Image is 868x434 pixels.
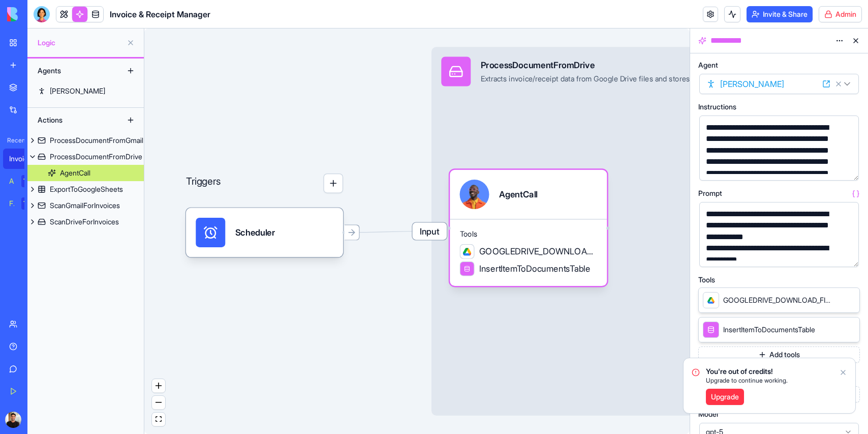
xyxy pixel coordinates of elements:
span: InsertItemToDocumentsTable [479,263,591,275]
img: logo [7,7,70,21]
a: Feedback FormTRY [3,193,44,214]
span: Model [698,411,718,418]
button: zoom out [152,396,165,410]
div: Scheduler [235,226,275,239]
div: Feedback Form [9,198,14,209]
span: Invoice & Receipt Manager [110,8,210,20]
span: Tools [460,229,597,239]
div: Invoice & Receipt Manager [9,154,38,164]
button: zoom in [152,379,165,393]
div: Scheduler [186,208,343,257]
a: Invoice & Receipt Manager [3,149,44,169]
img: ACg8ocJ2zwJEzzdW7a3SjO-Uei8eKu0As4ZlS1pMGX4Sc6radOo_Gk4=s96-c [5,412,21,428]
div: AgentCall [60,168,90,178]
button: fit view [152,413,165,426]
div: ScanGmailForInvoices [50,200,120,211]
a: [PERSON_NAME] [27,83,144,99]
a: ProcessDocumentFromDrive [27,149,144,165]
a: ScanGmailForInvoices [27,197,144,214]
span: Upgrade to continue working. [706,377,788,385]
span: You're out of credits! [706,366,788,377]
button: Invite & Share [747,6,813,22]
button: Admin [819,6,862,22]
button: Add tools [698,346,860,363]
div: Agents [33,63,114,79]
div: ExportToGoogleSheets [50,184,123,194]
span: Prompt [698,190,722,197]
span: Input [413,223,447,240]
div: ProcessDocumentFromDrive [50,152,142,162]
a: ProcessDocumentFromGmail [27,132,144,149]
span: Logic [38,38,122,48]
span: GOOGLEDRIVE_DOWNLOAD_FILE [723,295,831,305]
span: Recent [3,136,24,144]
g: Edge from 68c28d52171fcdf2d403c572 to 68c18947989e42d3b2a1ef1b [346,232,429,233]
div: AI Logo Generator [9,176,14,186]
p: Triggers [186,173,221,193]
div: ScanDriveForInvoices [50,217,119,227]
span: Instructions [698,103,736,110]
div: Extracts invoice/receipt data from Google Drive files and stores in database [481,74,730,83]
a: ExportToGoogleSheets [27,181,144,197]
div: [PERSON_NAME] [50,86,105,96]
a: AgentCall [27,165,144,181]
div: TRY [21,197,38,210]
div: InputProcessDocumentFromDriveExtracts invoice/receipt data from Google Drive files and stores in ... [431,47,808,416]
a: AI Logo GeneratorTRY [3,171,44,191]
span: InsertItemToDocumentsTable [723,325,815,335]
span: Tools [698,276,715,283]
div: AgentCallToolsGOOGLEDRIVE_DOWNLOAD_FILEInsertItemToDocumentsTable [450,170,607,286]
div: ProcessDocumentFromGmail [50,135,143,146]
a: Upgrade [706,389,744,405]
span: Agent [698,62,718,69]
span: GOOGLEDRIVE_DOWNLOAD_FILE [479,245,597,257]
div: AgentCall [499,188,538,200]
a: ScanDriveForInvoices [27,214,144,230]
div: Triggers [186,134,343,257]
div: ProcessDocumentFromDrive [481,59,730,71]
div: Actions [33,112,114,128]
div: TRY [21,175,38,187]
